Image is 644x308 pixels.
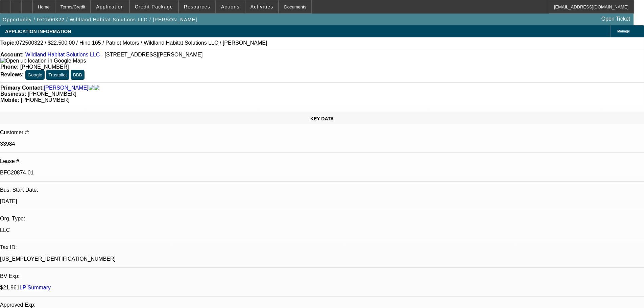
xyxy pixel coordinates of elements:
[251,4,273,9] span: Activities
[0,52,24,57] strong: Account:
[0,58,86,64] a: View Google Maps
[3,17,197,22] span: Opportunity / 072500322 / Wildland Habitat Solutions LLC / [PERSON_NAME]
[91,0,129,13] button: Application
[0,58,86,64] img: Open up location in Google Maps
[25,70,45,80] button: Google
[0,85,44,91] strong: Primary Contact:
[130,0,178,13] button: Credit Package
[28,91,76,97] span: [PHONE_NUMBER]
[44,85,89,91] a: [PERSON_NAME]
[0,72,24,77] strong: Reviews:
[101,52,203,57] span: - [STREET_ADDRESS][PERSON_NAME]
[5,29,71,34] span: APPLICATION INFORMATION
[16,40,267,46] span: 072500322 / $22,500.00 / Hino 165 / Patriot Motors / Wildland Habitat Solutions LLC / [PERSON_NAME]
[71,70,85,80] button: BBB
[89,85,94,91] img: facebook-icon.png
[179,0,215,13] button: Resources
[617,29,630,33] span: Manage
[0,40,16,46] strong: Topic:
[216,0,245,13] button: Actions
[94,85,99,91] img: linkedin-icon.png
[21,97,69,103] span: [PHONE_NUMBER]
[599,13,633,25] a: Open Ticket
[0,97,19,103] strong: Mobile:
[96,4,124,9] span: Application
[46,70,69,80] button: Trustpilot
[135,4,173,9] span: Credit Package
[20,285,51,290] a: LP Summary
[0,91,26,97] strong: Business:
[184,4,210,9] span: Resources
[20,64,69,70] span: [PHONE_NUMBER]
[221,4,240,9] span: Actions
[25,52,100,57] a: Wildland Habitat Solutions LLC
[245,0,279,13] button: Activities
[310,116,334,121] span: KEY DATA
[0,64,19,70] strong: Phone:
